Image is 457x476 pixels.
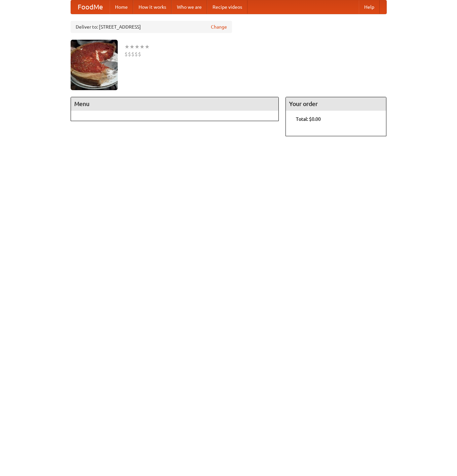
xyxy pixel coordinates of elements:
a: How it works [133,0,172,14]
li: $ [124,50,128,58]
a: Change [211,24,227,30]
li: ★ [140,43,145,50]
li: $ [128,50,131,58]
h4: Menu [71,97,279,111]
li: ★ [145,43,150,50]
li: $ [135,50,138,58]
a: FoodMe [71,0,110,14]
li: ★ [135,43,140,50]
li: ★ [124,43,129,50]
b: Total: $0.00 [296,116,321,122]
li: $ [131,50,135,58]
img: angular.jpg [71,40,118,90]
a: Home [110,0,133,14]
a: Recipe videos [207,0,247,14]
h4: Your order [286,97,386,111]
a: Help [359,0,380,14]
li: ★ [129,43,135,50]
li: $ [138,50,141,58]
a: Who we are [172,0,207,14]
div: Deliver to: [STREET_ADDRESS] [71,21,232,33]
